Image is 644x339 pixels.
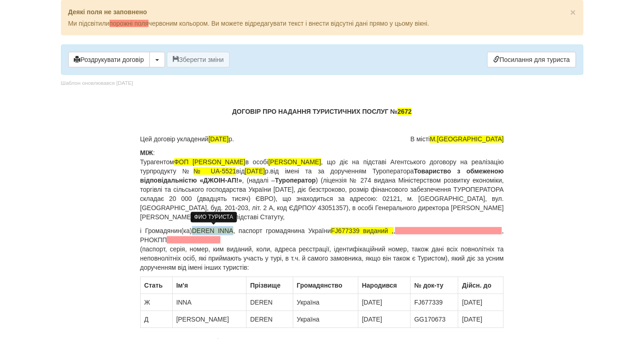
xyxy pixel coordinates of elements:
span: FJ677339 виданий , [331,227,393,234]
td: Ж [140,294,172,311]
td: Україна [293,311,358,328]
p: і Громадянин(ка) , паспорт громадянина України , , РНОКПП (паспорт, серія, номер, ким виданий, ко... [140,226,504,272]
th: Громадянство [293,277,358,294]
button: Close [570,7,576,17]
th: Стать [140,277,172,294]
span: DEREN INNA [192,227,233,234]
button: Роздрукувати договір [68,52,150,67]
td: Д [140,311,172,328]
p: : Турагентом в особі , що діє на підставі Агентського договору на реалізацію турпродукту № від р.... [140,148,504,222]
td: [DATE] [458,294,504,311]
td: INNA [172,294,246,311]
b: Туроператор [275,177,316,184]
span: № UA-5521 [193,167,236,175]
span: Цей договір укладений р. [140,134,234,144]
b: ДОГОВІР ПРО НАДАННЯ ТУРИСТИЧНИХ ПОСЛУГ № [232,108,412,115]
div: Шаблон оновлювався [DATE] [61,79,133,87]
div: ФИО ТУРИСТА [191,212,237,222]
p: Деякі поля не заповнено [68,7,576,17]
td: FJ677339 [411,294,458,311]
td: DEREN [246,311,293,328]
b: МІЖ [140,149,153,156]
span: [PERSON_NAME] [268,158,321,166]
th: Ім'я [172,277,246,294]
p: Ми підсвітили червоним кольором. Ви можете відредагувати текст і внести відсутні дані прямо у цьо... [68,19,576,28]
span: 2672 [397,108,412,115]
td: [PERSON_NAME] [172,311,246,328]
span: М.[GEOGRAPHIC_DATA] [430,135,504,143]
th: Дійсн. до [458,277,504,294]
td: [DATE] [358,311,410,328]
span: [DATE] [245,167,265,175]
td: GG170673 [411,311,458,328]
td: [DATE] [358,294,410,311]
span: ФОП [PERSON_NAME] [174,158,246,166]
a: Посилання для туриста [487,52,576,67]
span: В місті [411,134,504,144]
td: Україна [293,294,358,311]
span: [DATE] [209,135,229,143]
span: × [570,7,576,17]
td: DEREN [246,294,293,311]
th: Народився [358,277,410,294]
td: [DATE] [458,311,504,328]
button: Зберегти зміни [167,52,230,67]
th: Прiзвище [246,277,293,294]
th: № док-ту [411,277,458,294]
span: порожні поля [110,20,149,27]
